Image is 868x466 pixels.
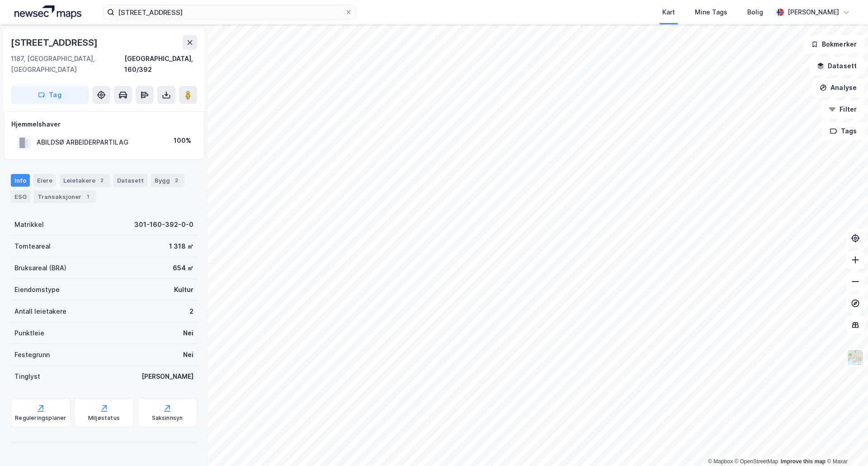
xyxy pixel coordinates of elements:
div: 2 [189,306,193,317]
button: Tag [11,86,89,104]
div: 301-160-392-0-0 [134,219,193,230]
div: Datasett [113,174,147,187]
div: ABILDSØ ARBEIDERPARTILAG [37,137,128,148]
a: Improve this map [781,458,826,465]
div: [PERSON_NAME] [142,371,193,382]
div: 2 [172,176,181,185]
div: Eiendomstype [14,284,60,295]
img: Z [847,349,864,366]
div: Tinglyst [14,371,40,382]
div: Leietakere [60,174,110,187]
div: Eiere [33,174,56,187]
div: 1 318 ㎡ [169,241,193,252]
div: Bruksareal (BRA) [14,263,66,273]
div: Festegrunn [14,349,50,360]
div: Tomteareal [14,241,51,252]
div: Matrikkel [14,219,44,230]
div: Nei [183,349,193,360]
div: Info [11,174,30,187]
div: ESG [11,190,30,203]
div: Punktleie [14,328,44,339]
div: 100% [174,135,191,146]
div: 1 [83,192,92,201]
div: [PERSON_NAME] [788,7,839,18]
button: Datasett [809,57,864,75]
img: logo.a4113a55bc3d86da70a041830d287a7e.svg [14,5,81,19]
button: Analyse [812,79,864,97]
div: Miljøstatus [88,414,120,422]
button: Bokmerker [803,35,864,53]
iframe: Chat Widget [823,423,868,466]
div: Antall leietakere [14,306,66,317]
div: Mine Tags [695,7,727,18]
div: [GEOGRAPHIC_DATA], 160/392 [124,53,197,75]
div: 654 ㎡ [173,263,193,273]
div: Kart [662,7,675,18]
div: 2 [97,176,106,185]
div: 1187, [GEOGRAPHIC_DATA], [GEOGRAPHIC_DATA] [11,53,124,75]
button: Filter [821,100,864,118]
div: Reguleringsplaner [15,414,66,422]
div: [STREET_ADDRESS] [11,35,99,50]
div: Bygg [151,174,184,187]
div: Transaksjoner [34,190,96,203]
input: Søk på adresse, matrikkel, gårdeiere, leietakere eller personer [114,5,345,19]
div: Kultur [174,284,193,295]
div: Hjemmelshaver [11,119,197,130]
div: Bolig [747,7,763,18]
a: OpenStreetMap [735,458,778,465]
div: Saksinnsyn [152,414,183,422]
a: Mapbox [708,458,733,465]
button: Tags [822,122,864,140]
div: Nei [183,328,193,339]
